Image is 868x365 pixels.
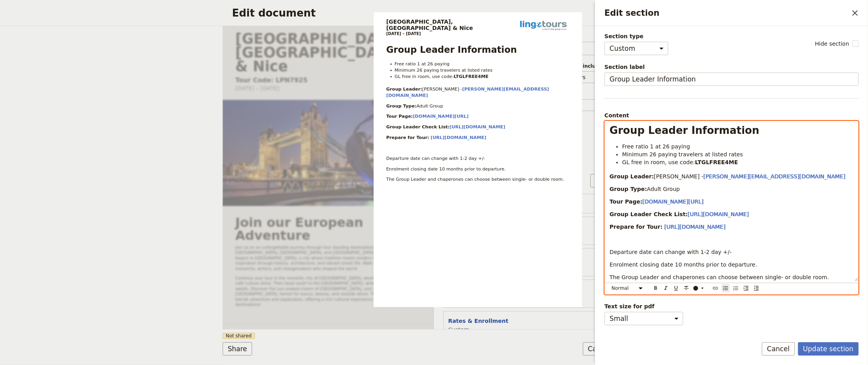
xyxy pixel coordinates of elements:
span: Minimum 26 paying travelers at listed rates [622,151,743,157]
select: Text size for pdf [604,312,683,325]
button: Add section [590,174,640,187]
strong: Group Type: [610,186,647,192]
span: Departure date can change with 1-2 day +/- [386,156,485,161]
span: Enrolment closing date 10 months prior to departure. [610,261,757,268]
button: Numbered list [732,284,740,293]
span: GL free in room, use code: [394,74,453,79]
div: ​ [693,285,708,291]
button: Bulleted list [721,284,730,293]
button: Increase indent [742,284,750,293]
strong: LTGLFREE4ME [695,159,738,165]
a: [PERSON_NAME][EMAIL_ADDRESS][DOMAIN_NAME] [386,86,549,98]
button: Format bold [651,284,660,293]
button: Share [223,342,252,356]
span: Custom [448,326,509,334]
strong: Group Leader Check List: [610,211,688,217]
a: [URL][DOMAIN_NAME] [688,211,749,217]
span: Free ratio 1 at 26 paying [622,143,690,150]
button: Rates & Enrollment [448,317,509,325]
span: [PERSON_NAME] - [654,173,704,180]
h2: Edit section [604,7,848,19]
span: Hide section [815,40,849,48]
span: Free ratio 1 at 26 paying [394,61,450,66]
img: Lingo Tours logo [517,19,569,32]
span: Adult Group [416,103,443,108]
button: Format italic [662,284,670,293]
span: The Group Leader and chaperones can choose between single- or double room. [610,274,829,280]
strong: LTGLFREE4ME [453,74,488,79]
span: The Group Leader and chaperones can choose between single- or double room. [386,177,564,182]
strong: Group Type: [386,103,416,108]
strong: Prepare for Tour: [386,135,429,140]
button: Format underline [672,284,680,293]
span: Section label [604,63,859,71]
span: Enrolment closing date 10 months prior to departure. [386,166,506,171]
span: Departure date can change with 1-2 day +/- [610,249,732,255]
a: [DOMAIN_NAME][URL] [413,114,468,119]
span: Not shared [223,333,255,339]
div: Content [604,111,859,119]
h1: [GEOGRAPHIC_DATA],​ [GEOGRAPHIC_DATA] & Nice [386,19,505,31]
button: Cancel [762,342,795,356]
a: [DOMAIN_NAME][URL] [643,198,704,205]
h2: Edit document [232,7,624,19]
span: [DATE] – [DATE] [386,31,421,36]
strong: Tour Page: [610,198,643,205]
button: Update section [798,342,859,356]
input: Section label [604,72,859,86]
button: Close drawer [848,6,862,20]
strong: Prepare for Tour: [610,224,663,230]
button: Insert link [711,284,720,293]
a: [URL][DOMAIN_NAME] [664,224,726,230]
strong: Tour Page: [386,114,413,119]
span: Text size for pdf [604,302,859,310]
strong: Group Leader: [386,86,422,91]
a: [PERSON_NAME][EMAIL_ADDRESS][DOMAIN_NAME] [704,173,846,180]
span: Group Leader Information [386,44,517,55]
span: Section type [604,32,668,40]
a: [URL][DOMAIN_NAME] [430,135,486,140]
span: Adult Group [647,186,680,192]
button: Decrease indent [752,284,761,293]
strong: Group Leader Check List: [386,124,450,129]
span: Group Leader Information [610,124,759,136]
span: [PERSON_NAME] - [422,86,462,91]
button: ​ [691,284,707,293]
button: Format strikethrough [682,284,691,293]
span: Minimum 26 paying travelers at listed rates [394,67,492,72]
strong: Group Leader: [610,173,654,180]
button: Cancel [583,342,616,356]
select: Section type [604,42,668,55]
span: GL free in room, use code: [622,159,695,165]
a: [URL][DOMAIN_NAME] [450,124,505,129]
